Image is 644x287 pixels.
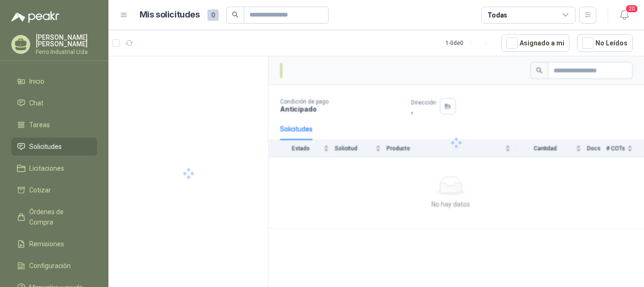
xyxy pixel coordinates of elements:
[29,261,71,271] span: Configuración
[29,120,50,130] span: Tareas
[11,11,59,23] img: Logo peakr
[29,141,62,152] span: Solicitudes
[36,34,97,47] p: [PERSON_NAME] [PERSON_NAME]
[625,4,638,13] span: 20
[11,94,97,112] a: Chat
[501,34,570,52] button: Asignado a mi
[36,49,97,55] p: Ferro Industrial Ltda
[11,116,97,134] a: Tareas
[29,98,43,108] span: Chat
[11,203,97,231] a: Órdenes de Compra
[577,34,633,52] button: No Leídos
[29,185,51,195] span: Cotizar
[487,10,507,20] div: Todas
[29,239,64,249] span: Remisiones
[29,207,88,227] span: Órdenes de Compra
[29,163,64,174] span: Licitaciones
[11,72,97,90] a: Inicio
[207,9,219,21] span: 0
[11,138,97,156] a: Solicitudes
[11,159,97,177] a: Licitaciones
[140,8,200,22] h1: Mis solicitudes
[29,76,44,87] span: Inicio
[11,257,97,275] a: Configuración
[446,35,494,51] div: 1 - 0 de 0
[11,181,97,199] a: Cotizar
[11,235,97,253] a: Remisiones
[616,7,633,24] button: 20
[232,11,239,18] span: search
